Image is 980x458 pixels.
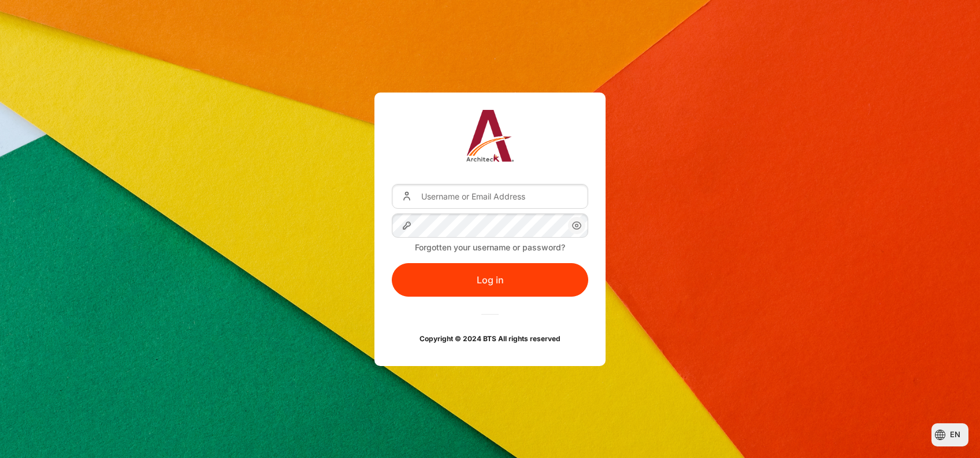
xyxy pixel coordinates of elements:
[931,423,968,446] button: Languages
[950,429,960,441] span: en
[420,334,560,343] strong: Copyright © 2024 BTS All rights reserved
[392,263,588,297] button: Log in
[466,110,514,162] img: Architeck
[466,110,514,167] a: Architeck
[415,242,565,252] a: Forgotten your username or password?
[392,184,588,208] input: Username or Email Address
